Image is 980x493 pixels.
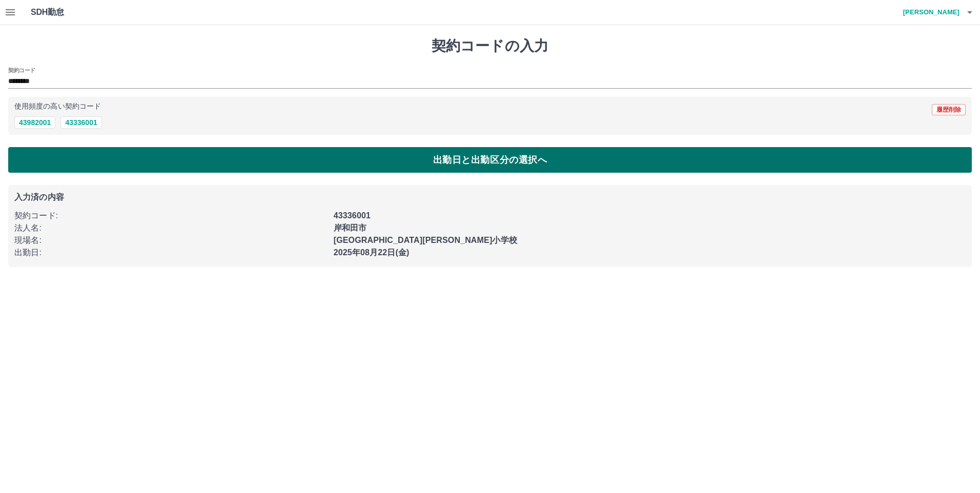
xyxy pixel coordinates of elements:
h2: 契約コード [8,66,35,74]
p: 入力済の内容 [14,193,966,201]
b: 岸和田市 [334,223,367,232]
b: 2025年08月22日(金) [334,248,410,257]
button: 43982001 [14,116,55,129]
b: 43336001 [334,211,371,220]
h1: 契約コードの入力 [8,37,972,55]
button: 履歴削除 [932,104,966,115]
p: 現場名 : [14,234,328,246]
p: 法人名 : [14,222,328,234]
p: 出勤日 : [14,246,328,259]
b: [GEOGRAPHIC_DATA][PERSON_NAME]小学校 [334,236,517,244]
p: 使用頻度の高い契約コード [14,103,101,110]
button: 出勤日と出勤区分の選択へ [8,147,972,173]
p: 契約コード : [14,210,328,222]
button: 43336001 [60,116,101,129]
